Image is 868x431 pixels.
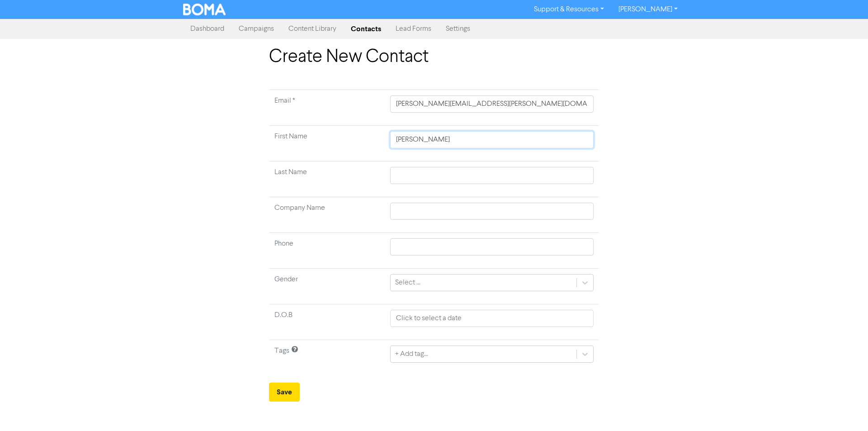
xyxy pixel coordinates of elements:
a: Settings [439,20,477,38]
a: [PERSON_NAME] [611,2,685,17]
a: Contacts [344,20,388,38]
iframe: Chat Widget [755,333,868,431]
input: Click to select a date [390,310,594,327]
img: BOMA Logo [183,4,226,15]
td: Gender [269,269,385,304]
h1: Create New Contact [269,46,599,68]
a: Campaigns [231,20,281,38]
td: Last Name [269,161,385,197]
div: Select ... [395,277,420,288]
a: Content Library [281,20,344,38]
td: Required [269,90,385,126]
a: Support & Resources [527,2,611,17]
td: Tags [269,340,385,376]
td: First Name [269,126,385,161]
button: Save [269,383,300,402]
div: + Add tag... [395,349,428,360]
td: Phone [269,233,385,269]
a: Lead Forms [388,20,439,38]
td: Company Name [269,197,385,233]
a: Dashboard [183,20,231,38]
td: D.O.B [269,304,385,340]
